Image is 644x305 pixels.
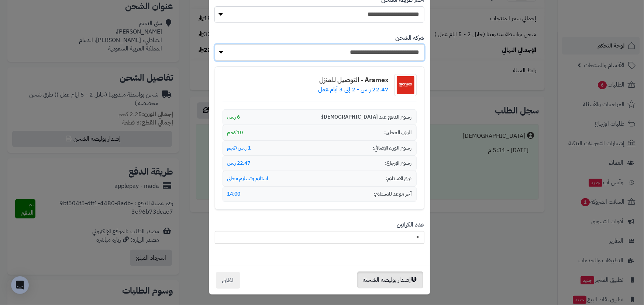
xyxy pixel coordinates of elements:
h4: Aramex - التوصيل للمنزل [318,76,389,84]
button: إصدار بوليصة الشحنة [357,271,423,288]
label: عدد الكراتين [397,221,424,229]
span: 10 كجم [227,129,243,136]
span: رسوم الإرجاع: [385,159,412,167]
span: رسوم الدفع عند [DEMOGRAPHIC_DATA]: [321,113,412,121]
p: 22.47 ر.س - 2 إلى 3 أيام عمل [318,85,389,94]
span: استلام وتسليم مجاني [227,175,268,182]
div: Open Intercom Messenger [11,276,29,294]
button: اغلاق [216,272,240,289]
span: رسوم الوزن الإضافي: [373,144,412,152]
span: 14:00 [227,190,241,198]
span: آخر موعد للاستلام: [374,190,412,198]
span: 1 ر.س/كجم [227,144,251,152]
label: شركه الشحن [396,34,424,42]
span: 22.47 ر.س [227,159,251,167]
span: نوع الاستلام: [386,175,412,182]
span: الوزن المجاني: [385,129,412,136]
span: 6 ر.س [227,113,240,121]
img: شعار شركة الشحن [395,74,417,96]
